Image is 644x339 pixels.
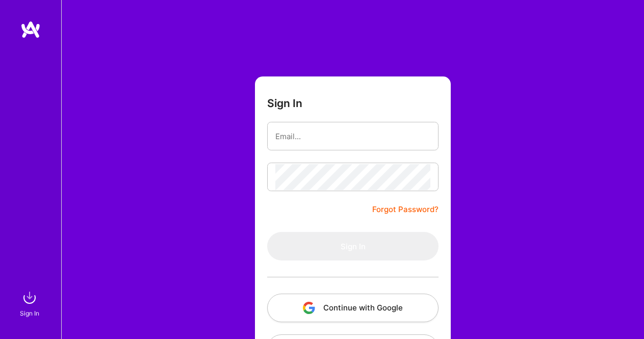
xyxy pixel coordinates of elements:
[267,232,439,260] button: Sign In
[20,20,41,39] img: logo
[303,302,315,314] img: icon
[21,288,40,319] a: sign inSign In
[19,288,40,308] img: sign in
[20,308,39,319] div: Sign In
[275,123,430,149] input: Email...
[372,203,439,216] a: Forgot Password?
[267,294,439,322] button: Continue with Google
[267,97,302,110] h3: Sign In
